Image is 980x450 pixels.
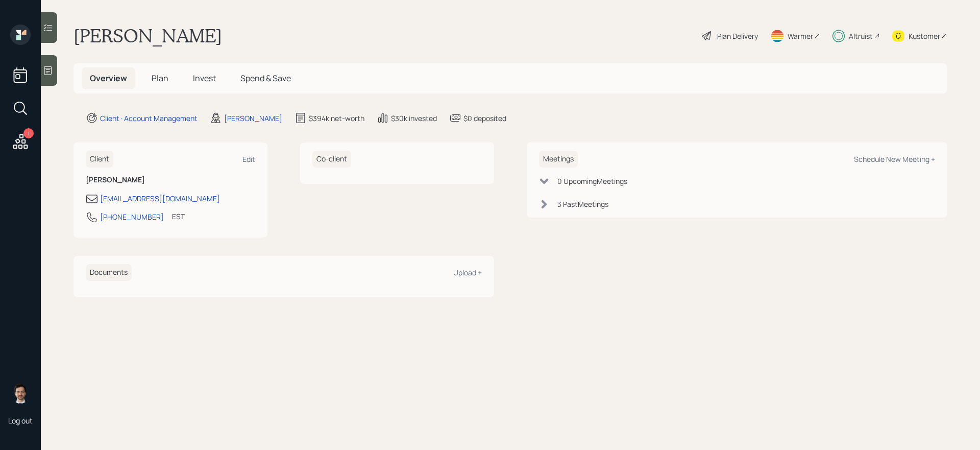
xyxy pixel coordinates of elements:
[86,176,255,184] h6: [PERSON_NAME]
[100,113,198,124] div: Client · Account Management
[463,113,506,124] div: $0 deposited
[309,113,364,124] div: $394k net-worth
[557,199,608,209] div: 3 Past Meeting s
[242,154,255,164] div: Edit
[86,151,113,168] h6: Client
[539,151,578,168] h6: Meetings
[312,151,351,168] h6: Co-client
[152,73,168,84] span: Plan
[86,264,132,281] h6: Documents
[10,383,31,404] img: jonah-coleman-headshot.png
[717,31,758,41] div: Plan Delivery
[224,113,282,124] div: [PERSON_NAME]
[391,113,437,124] div: $30k invested
[453,268,482,277] div: Upload +
[849,31,873,41] div: Altruist
[909,31,940,41] div: Kustomer
[193,73,216,84] span: Invest
[100,193,220,204] div: [EMAIL_ADDRESS][DOMAIN_NAME]
[100,211,164,222] div: [PHONE_NUMBER]
[73,25,222,47] h1: [PERSON_NAME]
[23,128,34,138] div: 1
[240,73,291,84] span: Spend & Save
[854,154,935,164] div: Schedule New Meeting +
[8,416,33,425] div: Log out
[172,211,185,222] div: EST
[788,31,813,41] div: Warmer
[90,73,127,84] span: Overview
[557,176,627,186] div: 0 Upcoming Meeting s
